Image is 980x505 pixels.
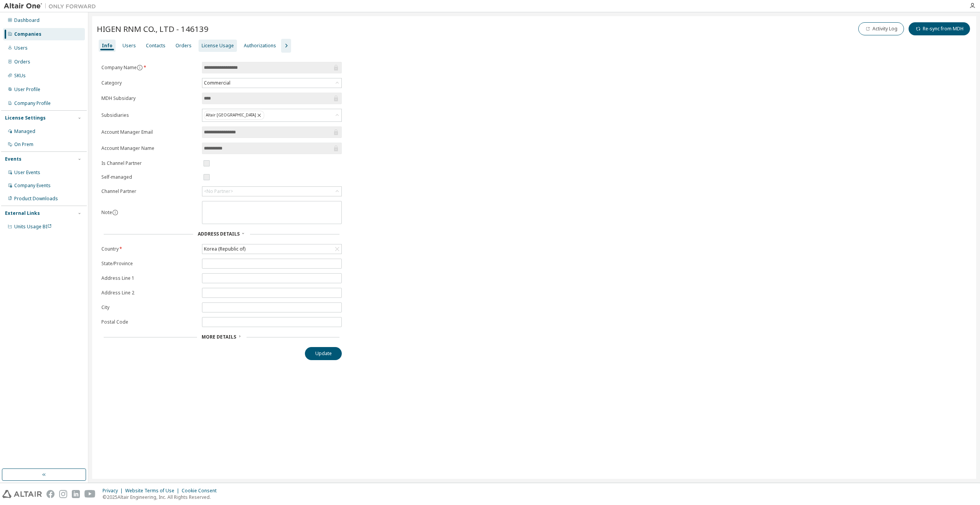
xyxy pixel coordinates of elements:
label: Address Line 2 [101,290,197,296]
div: Users [122,43,136,49]
div: <No Partner> [202,187,341,196]
p: © 2025 Altair Engineering, Inc. All Rights Reserved. [103,494,221,500]
span: More Details [202,334,236,340]
button: Re-sync from MDH [909,22,970,35]
div: Commercial [203,79,232,87]
label: Category [101,80,197,86]
label: Account Manager Name [101,145,197,151]
div: Commercial [202,78,341,88]
div: Company Events [14,183,51,189]
div: On Prem [14,141,33,148]
label: Account Manager Email [101,129,197,135]
div: Company Profile [14,100,51,106]
div: Events [5,156,22,162]
div: Contacts [146,43,166,49]
div: Users [14,45,28,51]
img: facebook.svg [46,490,55,498]
div: Altair [GEOGRAPHIC_DATA] [204,111,264,120]
img: altair_logo.svg [2,490,42,498]
div: User Events [14,169,40,176]
div: External Links [5,210,40,216]
label: Address Line 1 [101,275,197,281]
div: Product Downloads [14,196,58,202]
button: Activity Log [858,22,904,35]
img: Altair One [4,2,100,10]
div: Orders [175,43,192,49]
div: Altair [GEOGRAPHIC_DATA] [202,109,341,121]
img: linkedin.svg [72,490,80,498]
label: State/Province [101,261,197,267]
button: information [112,209,118,216]
span: Units Usage BI [14,223,52,230]
button: Update [305,347,342,360]
label: Subsidiaries [101,112,197,118]
label: Note [101,209,112,216]
div: Authorizations [244,43,276,49]
div: Managed [14,128,35,135]
label: MDH Subsidary [101,95,197,101]
div: Dashboard [14,17,40,23]
div: User Profile [14,86,40,93]
label: City [101,304,197,311]
div: Companies [14,31,41,37]
label: Is Channel Partner [101,160,197,166]
div: Info [102,43,113,49]
label: Country [101,246,197,252]
div: Korea (Republic of) [203,245,247,253]
label: Channel Partner [101,188,197,194]
div: License Settings [5,115,46,121]
div: License Usage [202,43,234,49]
span: HIGEN RNM CO., LTD - 146139 [97,23,209,34]
div: Privacy [103,488,125,494]
label: Postal Code [101,319,197,325]
label: Self-managed [101,174,197,180]
button: information [137,65,143,71]
img: youtube.svg [84,490,96,498]
div: <No Partner> [204,188,233,194]
label: Company Name [101,65,197,71]
div: Website Terms of Use [125,488,182,494]
div: SKUs [14,73,26,79]
div: Korea (Republic of) [202,244,341,254]
div: Orders [14,59,30,65]
span: Address Details [198,231,240,237]
div: Cookie Consent [182,488,221,494]
img: instagram.svg [59,490,67,498]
